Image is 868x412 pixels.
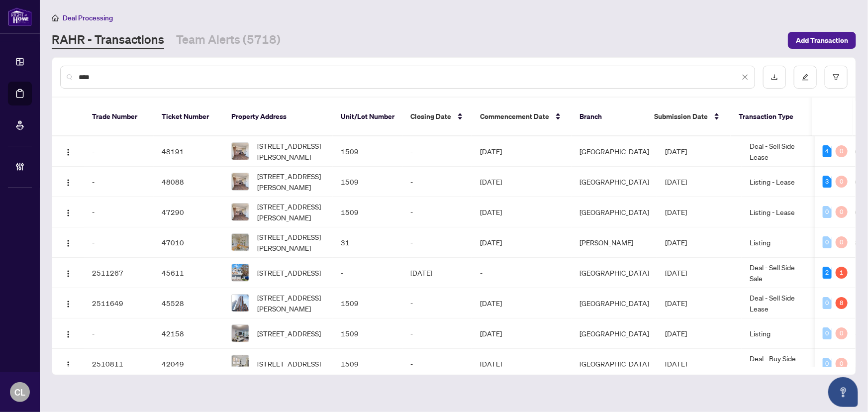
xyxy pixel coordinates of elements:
[84,258,154,288] td: 2511267
[836,236,848,248] div: 0
[572,136,657,167] td: [GEOGRAPHIC_DATA]
[84,136,154,167] td: -
[60,325,76,341] button: Logo
[742,227,816,258] td: Listing
[154,349,223,379] td: 42049
[742,136,816,167] td: Deal - Sell Side Lease
[333,197,402,227] td: 1509
[472,258,572,288] td: -
[232,355,249,372] img: thumbnail-img
[823,236,832,248] div: 0
[836,327,848,339] div: 0
[232,264,249,281] img: thumbnail-img
[257,267,321,278] span: [STREET_ADDRESS]
[472,98,572,136] th: Commencement Date
[60,295,76,311] button: Logo
[154,258,223,288] td: 45611
[64,209,72,217] img: Logo
[333,318,402,349] td: 1509
[402,349,472,379] td: -
[472,349,572,379] td: [DATE]
[794,66,817,89] button: edit
[84,197,154,227] td: -
[472,167,572,197] td: [DATE]
[257,231,325,253] span: [STREET_ADDRESS][PERSON_NAME]
[742,318,816,349] td: Listing
[84,318,154,349] td: -
[657,349,742,379] td: [DATE]
[788,32,856,49] button: Add Transaction
[223,98,333,136] th: Property Address
[410,111,451,122] span: Closing Date
[84,288,154,318] td: 2511649
[154,288,223,318] td: 45528
[64,148,72,156] img: Logo
[154,136,223,167] td: 48191
[402,258,472,288] td: [DATE]
[572,227,657,258] td: [PERSON_NAME]
[257,201,325,223] span: [STREET_ADDRESS][PERSON_NAME]
[836,358,848,370] div: 0
[176,31,281,49] a: Team Alerts (5718)
[823,206,832,218] div: 0
[64,270,72,278] img: Logo
[333,349,402,379] td: 1509
[472,288,572,318] td: [DATE]
[232,234,249,251] img: thumbnail-img
[654,111,708,122] span: Submission Date
[572,197,657,227] td: [GEOGRAPHIC_DATA]
[472,197,572,227] td: [DATE]
[833,74,840,81] span: filter
[52,31,164,49] a: RAHR - Transactions
[836,145,848,157] div: 0
[657,227,742,258] td: [DATE]
[836,297,848,309] div: 8
[257,292,325,314] span: [STREET_ADDRESS][PERSON_NAME]
[84,227,154,258] td: -
[480,111,549,122] span: Commencement Date
[333,288,402,318] td: 1509
[60,356,76,372] button: Logo
[742,288,816,318] td: Deal - Sell Side Lease
[64,239,72,247] img: Logo
[64,361,72,369] img: Logo
[802,74,809,81] span: edit
[402,197,472,227] td: -
[333,227,402,258] td: 31
[84,98,154,136] th: Trade Number
[402,167,472,197] td: -
[60,265,76,281] button: Logo
[657,318,742,349] td: [DATE]
[257,140,325,162] span: [STREET_ADDRESS][PERSON_NAME]
[232,204,249,220] img: thumbnail-img
[771,74,778,81] span: download
[742,349,816,379] td: Deal - Buy Side Lease
[572,167,657,197] td: [GEOGRAPHIC_DATA]
[823,145,832,157] div: 4
[472,136,572,167] td: [DATE]
[257,358,321,369] span: [STREET_ADDRESS]
[333,258,402,288] td: -
[402,318,472,349] td: -
[657,197,742,227] td: [DATE]
[646,98,731,136] th: Submission Date
[657,167,742,197] td: [DATE]
[257,171,325,193] span: [STREET_ADDRESS][PERSON_NAME]
[64,330,72,338] img: Logo
[572,318,657,349] td: [GEOGRAPHIC_DATA]
[572,349,657,379] td: [GEOGRAPHIC_DATA]
[64,179,72,187] img: Logo
[823,327,832,339] div: 0
[825,66,848,89] button: filter
[402,288,472,318] td: -
[572,258,657,288] td: [GEOGRAPHIC_DATA]
[731,98,805,136] th: Transaction Type
[742,167,816,197] td: Listing - Lease
[657,288,742,318] td: [DATE]
[742,197,816,227] td: Listing - Lease
[402,136,472,167] td: -
[742,74,749,81] span: close
[402,227,472,258] td: -
[742,258,816,288] td: Deal - Sell Side Sale
[657,136,742,167] td: [DATE]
